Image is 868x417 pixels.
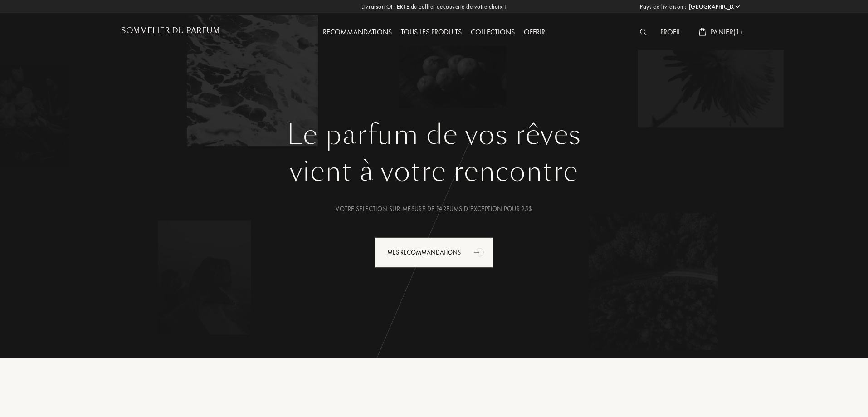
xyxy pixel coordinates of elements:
[466,27,519,37] a: Collections
[640,29,647,35] img: search_icn_white.svg
[640,2,687,11] span: Pays de livraison :
[466,27,519,39] div: Collections
[699,28,706,36] img: cart_white.svg
[128,118,740,151] h1: Le parfum de vos rêves
[396,27,466,37] a: Tous les produits
[396,27,466,39] div: Tous les produits
[128,151,740,192] div: vient à votre rencontre
[121,26,220,35] h1: Sommelier du Parfum
[318,27,396,37] a: Recommandations
[519,27,550,39] div: Offrir
[375,237,493,268] div: Mes Recommandations
[656,27,685,37] a: Profil
[471,243,489,261] div: animation
[318,27,396,39] div: Recommandations
[656,27,685,39] div: Profil
[128,204,740,214] div: Votre selection sur-mesure de parfums d’exception pour 25$
[519,27,550,37] a: Offrir
[711,27,742,37] span: Panier ( 1 )
[368,237,500,268] a: Mes Recommandationsanimation
[121,26,220,39] a: Sommelier du Parfum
